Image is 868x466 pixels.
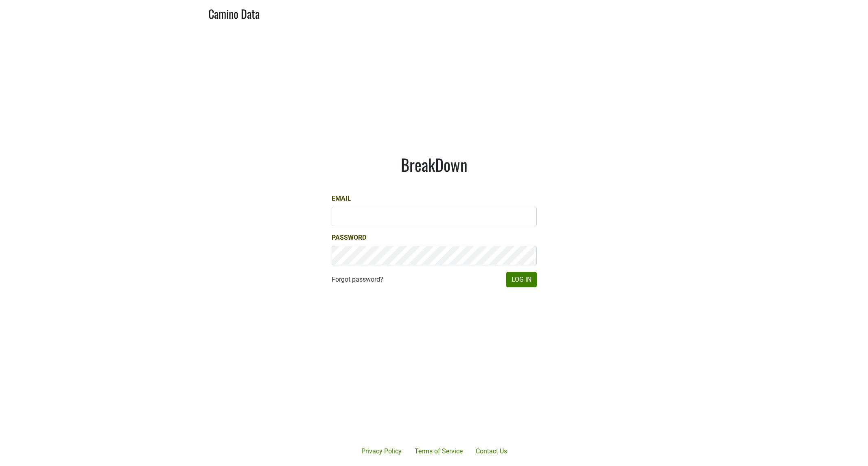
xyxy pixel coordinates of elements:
a: Camino Data [208,3,260,22]
h1: BreakDown [332,155,537,174]
button: Log In [506,272,537,287]
label: Password [332,233,366,243]
a: Terms of Service [408,443,469,459]
a: Forgot password? [332,275,383,284]
a: Privacy Policy [355,443,408,459]
a: Contact Us [469,443,514,459]
label: Email [332,194,351,203]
